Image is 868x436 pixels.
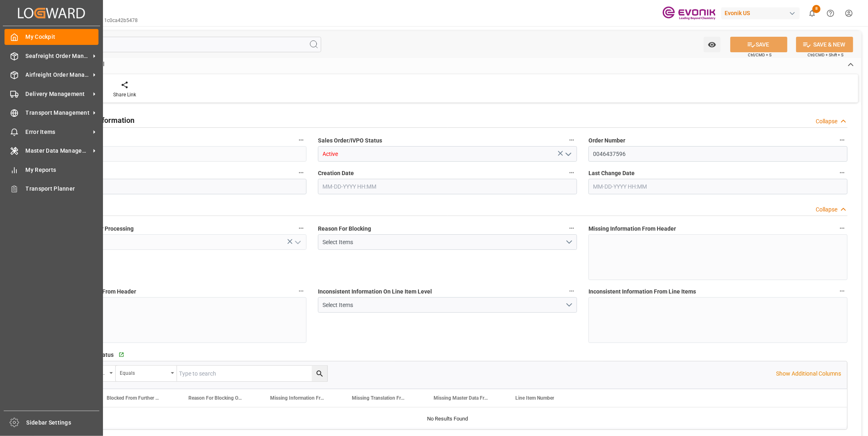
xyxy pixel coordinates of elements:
[318,179,577,194] input: MM-DD-YYYY HH:MM
[323,238,566,247] div: Select Items
[26,147,90,155] span: Master Data Management
[816,117,837,126] div: Collapse
[776,369,841,378] p: Show Additional Columns
[803,4,821,22] button: show 8 new notifications
[26,109,90,117] span: Transport Management
[291,236,304,249] button: open menu
[26,185,99,193] span: Transport Planner
[120,367,168,377] div: Equals
[323,301,566,309] div: Select Items
[296,167,306,178] button: Order Type (SAP)
[748,52,772,58] span: Ctrl/CMD + S
[113,91,136,98] div: Share Link
[588,287,696,296] span: Inconsistent Information From Line Items
[808,52,843,58] span: Ctrl/CMD + Shift + S
[816,205,837,214] div: Collapse
[318,225,371,233] span: Reason For Blocking
[318,297,577,313] button: open menu
[318,234,577,250] button: open menu
[107,395,161,401] span: Blocked From Further Processing
[796,37,853,52] button: SAVE & NEW
[116,366,177,381] button: open menu
[188,395,243,401] span: Reason For Blocking On This Line Item
[318,287,432,296] span: Inconsistent Information On Line Item Level
[26,33,99,41] span: My Cockpit
[270,395,325,401] span: Missing Information From Line Item
[566,135,577,145] button: Sales Order/IVPO Status
[26,90,90,98] span: Delivery Management
[730,37,787,52] button: SAVE
[4,181,98,197] a: Transport Planner
[837,135,848,145] button: Order Number
[566,223,577,234] button: Reason For Blocking
[296,286,306,296] button: Missing Master Data From Header
[434,395,488,401] span: Missing Master Data From SAP
[27,418,100,427] span: Sidebar Settings
[515,395,554,401] span: Line Item Number
[318,169,354,178] span: Creation Date
[662,6,716,20] img: Evonik-brand-mark-Deep-Purple-RGB.jpeg_1700498283.jpeg
[296,223,306,234] button: Blocked From Further Processing
[177,366,327,381] input: Type to search
[312,366,327,381] button: search button
[588,136,625,145] span: Order Number
[26,52,90,60] span: Seafreight Order Management
[588,179,848,194] input: MM-DD-YYYY HH:MM
[704,37,720,52] button: open menu
[26,166,99,174] span: My Reports
[821,4,840,22] button: Help Center
[562,148,574,160] button: open menu
[837,167,848,178] button: Last Change Date
[38,37,321,52] input: Search Fields
[588,169,635,178] span: Last Change Date
[588,225,676,233] span: Missing Information From Header
[4,29,98,45] a: My Cockpit
[352,395,407,401] span: Missing Translation From Master Data
[566,167,577,178] button: Creation Date
[812,5,821,13] span: 8
[721,5,803,21] button: Evonik US
[837,223,848,234] button: Missing Information From Header
[4,162,98,178] a: My Reports
[318,136,382,145] span: Sales Order/IVPO Status
[296,135,306,145] button: code
[26,128,90,136] span: Error Items
[721,7,800,19] div: Evonik US
[566,286,577,296] button: Inconsistent Information On Line Item Level
[837,286,848,296] button: Inconsistent Information From Line Items
[26,71,90,79] span: Airfreight Order Management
